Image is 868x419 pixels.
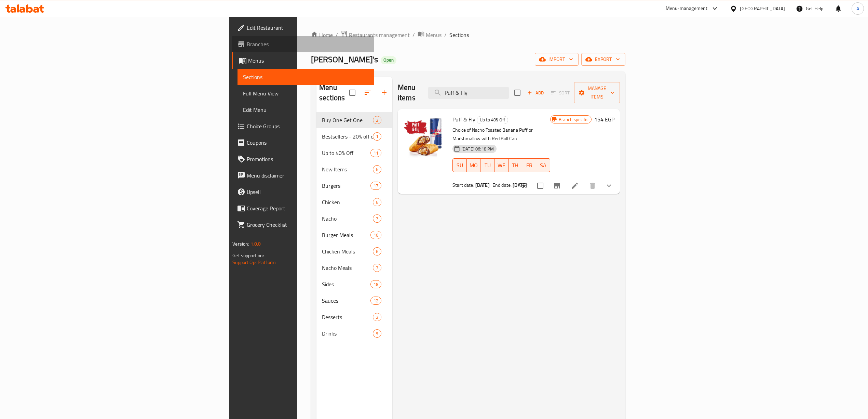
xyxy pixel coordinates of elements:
[316,109,392,344] nav: Menu sections
[316,243,392,260] div: Chicken Meals6
[373,214,381,223] div: items
[322,132,373,141] span: Bestsellers - 20% off on selected items
[322,247,373,256] div: Chicken Meals
[373,166,381,173] span: 6
[549,178,565,194] button: Branch-specific-item
[373,199,381,206] span: 6
[370,297,381,305] div: items
[322,198,373,206] span: Chicken
[232,151,374,167] a: Promotions
[740,5,785,12] div: [GEOGRAPHIC_DATA]
[475,181,490,189] b: [DATE]
[322,313,373,321] span: Desserts
[247,155,368,163] span: Promotions
[533,179,547,193] span: Select to update
[247,24,368,32] span: Edit Restaurant
[856,5,859,12] span: A
[238,102,374,118] a: Edit Menu
[247,221,368,229] span: Grocery Checklist
[371,183,381,189] span: 17
[232,258,276,267] a: Support.OpsPlatform
[316,194,392,210] div: Chicken6
[594,115,614,124] h6: 154 EGP
[232,251,264,260] span: Get support on:
[373,329,381,338] div: items
[666,4,708,13] div: Menu-management
[316,128,392,145] div: Bestsellers - 20% off on selected items1
[373,313,381,321] div: items
[452,181,474,189] span: Start date:
[373,247,381,256] div: items
[322,264,373,272] span: Nacho Meals
[587,55,620,64] span: export
[232,239,249,248] span: Version:
[480,158,494,172] button: TU
[456,160,464,170] span: SU
[426,31,442,39] span: Menus
[322,182,370,190] div: Burgers
[477,116,508,124] span: Up to 40% Off
[373,132,381,141] div: items
[370,182,381,190] div: items
[581,53,625,66] button: export
[316,145,392,161] div: Up to 40% Off11
[370,280,381,288] div: items
[373,117,381,123] span: 2
[248,56,368,65] span: Menus
[238,85,374,102] a: Full Menu View
[497,160,506,170] span: WE
[470,160,478,170] span: MO
[477,116,508,124] div: Up to 40% Off
[316,276,392,292] div: Sides18
[508,158,523,172] button: TH
[571,182,579,190] a: Edit menu item
[322,297,370,305] span: Sauces
[232,167,374,184] a: Menu disclaimer
[373,264,381,272] div: items
[371,281,381,288] span: 18
[243,89,368,97] span: Full Menu View
[247,204,368,212] span: Coverage Report
[370,231,381,239] div: items
[494,158,508,172] button: WE
[381,57,396,63] span: Open
[428,87,509,99] input: search
[511,160,520,170] span: TH
[371,232,381,238] span: 16
[373,330,381,337] span: 9
[232,52,374,69] a: Menus
[373,198,381,206] div: items
[525,88,546,98] span: Add item
[322,116,373,124] span: Buy One Get One
[322,214,373,223] span: Nacho
[247,40,368,48] span: Branches
[540,55,573,64] span: import
[546,88,574,98] span: Select section first
[322,165,373,173] span: New Items
[459,146,497,152] span: [DATE] 06:18 PM
[322,280,370,288] span: Sides
[373,265,381,271] span: 7
[250,239,261,248] span: 1.0.0
[371,150,381,156] span: 11
[444,31,447,39] li: /
[449,31,469,39] span: Sections
[232,184,374,200] a: Upsell
[580,84,614,101] span: Manage items
[452,114,475,125] span: Puff & Fly
[238,69,374,85] a: Sections
[316,325,392,342] div: Drinks9
[232,200,374,217] a: Coverage Report
[247,139,368,147] span: Coupons
[232,134,374,151] a: Coupons
[584,178,601,194] button: delete
[341,30,410,39] a: Restaurants management
[373,314,381,320] span: 2
[412,31,415,39] li: /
